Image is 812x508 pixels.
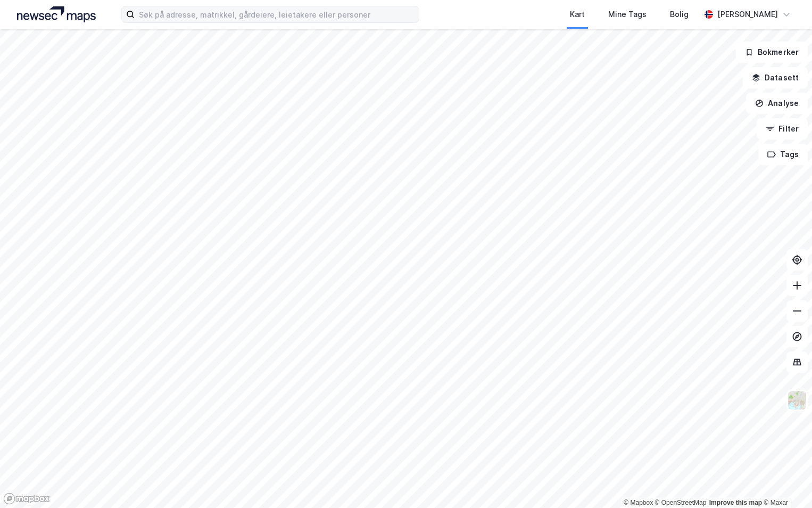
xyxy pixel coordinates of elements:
button: Filter [757,118,808,140]
img: Z [787,390,807,411]
div: [PERSON_NAME] [717,8,778,21]
div: Kart [570,8,585,21]
img: logo.a4113a55bc3d86da70a041830d287a7e.svg [17,6,96,22]
input: Søk på adresse, matrikkel, gårdeiere, leietakere eller personer [135,6,419,22]
a: Mapbox [624,499,653,506]
a: OpenStreetMap [655,499,707,506]
button: Tags [758,144,808,165]
div: Bolig [670,8,689,21]
div: Mine Tags [608,8,647,21]
iframe: Chat Widget [759,457,812,508]
button: Bokmerker [736,42,808,63]
a: Improve this map [709,499,762,506]
button: Datasett [743,67,808,88]
button: Analyse [746,93,808,114]
a: Mapbox homepage [3,493,50,505]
